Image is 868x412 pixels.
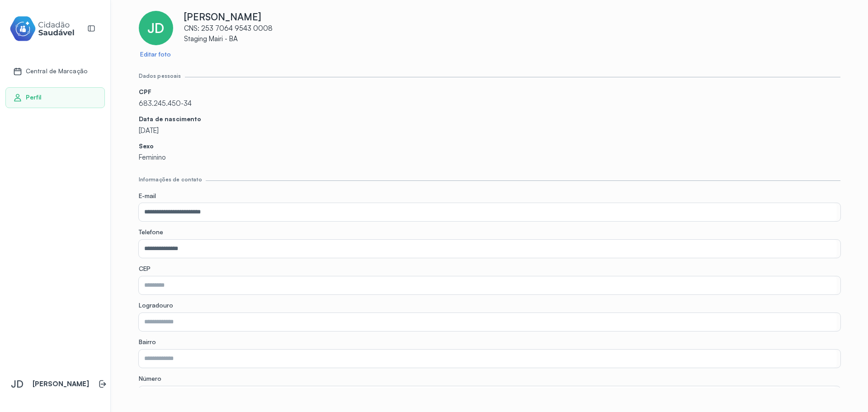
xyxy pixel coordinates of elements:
p: Staging Mairi - BA [184,35,840,43]
span: JD [11,378,24,390]
p: Sexo [139,142,840,150]
p: [DATE] [139,127,840,135]
span: Central de Marcação [26,67,87,75]
p: [PERSON_NAME] [184,11,840,23]
span: Telefone [139,228,164,236]
span: JD [147,20,164,36]
a: Editar foto [140,51,171,58]
span: Número [139,374,162,382]
span: Perfil [26,94,42,101]
p: 683.245.450-34 [139,99,840,108]
img: cidadao-saudavel-filled-logo.svg [9,14,75,43]
p: [PERSON_NAME] [33,380,89,388]
p: CNS: 253 7064 9543 0008 [184,24,840,33]
span: E-mail [139,192,156,199]
span: Logradouro [139,301,174,309]
a: Perfil [13,93,97,102]
p: Feminino [139,153,840,162]
a: Central de Marcação [13,67,97,76]
p: CPF [139,88,840,96]
div: Dados pessoais [139,73,181,79]
p: Data de nascimento [139,115,840,123]
span: Bairro [139,338,156,346]
div: Informações de contato [139,176,202,183]
span: CEP [139,265,151,272]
